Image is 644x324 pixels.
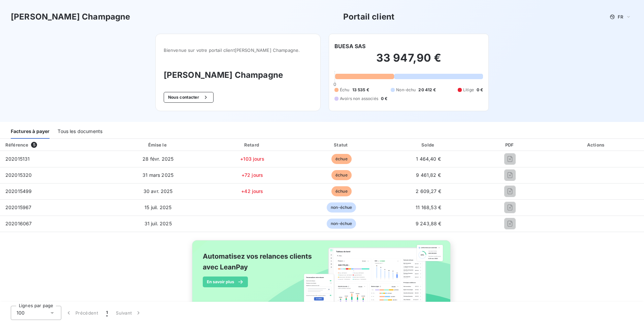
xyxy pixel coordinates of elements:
span: Non-échu [396,87,416,93]
span: 11 168,53 € [416,204,441,210]
img: banner [186,236,458,319]
div: Actions [550,141,643,148]
span: Litige [463,87,474,93]
span: 13 535 € [352,87,369,93]
h6: BUESA SAS [334,42,365,50]
span: 31 mars 2025 [142,172,173,178]
span: 0 € [477,87,483,93]
span: +103 jours [240,156,264,162]
button: Nous contacter [164,92,214,103]
span: non-échue [327,219,356,229]
h3: Portail client [343,11,394,23]
div: Solde [387,141,470,148]
span: 2 609,27 € [416,188,441,194]
span: 28 févr. 2025 [142,156,173,162]
h3: [PERSON_NAME] Champagne [11,11,130,23]
span: 9 461,82 € [416,172,441,178]
span: 31 juil. 2025 [144,221,172,226]
span: 202016067 [5,221,32,226]
div: Émise le [110,141,206,148]
div: Retard [208,141,296,148]
span: 100 [17,310,25,316]
span: Bienvenue sur votre portail client [PERSON_NAME] Champagne . [164,47,312,53]
div: Statut [299,141,384,148]
span: 1 464,40 € [416,156,441,162]
span: échue [331,170,352,180]
span: 30 avr. 2025 [143,188,173,194]
span: Avoirs non associés [340,96,378,102]
div: Factures à payer [11,125,50,139]
span: échue [331,186,352,196]
button: 1 [102,306,112,320]
span: 202015967 [5,204,31,210]
button: Suivant [112,306,146,320]
span: 0 € [381,96,387,102]
span: 202015131 [5,156,30,162]
h3: [PERSON_NAME] Champagne [164,69,312,81]
span: 1 [106,310,108,316]
span: 20 412 € [418,87,436,93]
div: PDF [473,141,547,148]
span: +42 jours [241,188,263,194]
span: non-échue [327,202,356,213]
span: 15 juil. 2025 [144,204,171,210]
span: échue [331,154,352,164]
button: Précédent [61,306,102,320]
h2: 33 947,90 € [334,51,483,71]
span: 202015499 [5,188,32,194]
span: 0 [333,82,336,87]
span: 9 243,88 € [416,221,442,226]
div: Référence [5,142,28,148]
span: FR [618,14,623,20]
span: Échu [340,87,350,93]
span: 5 [31,142,37,148]
div: Tous les documents [58,125,102,139]
span: +72 jours [241,172,263,178]
span: 202015320 [5,172,32,178]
